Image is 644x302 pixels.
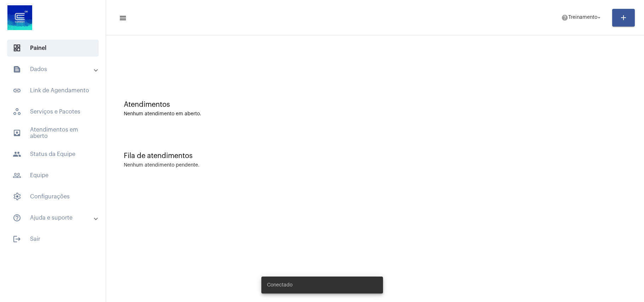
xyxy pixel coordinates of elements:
[13,65,21,74] mat-icon: sidenav icon
[557,11,607,25] button: Treinamento
[124,101,626,109] div: Atendimentos
[13,192,21,201] span: sidenav icon
[568,15,597,20] span: Treinamento
[7,103,99,120] span: Serviços e Pacotes
[13,108,21,116] span: sidenav icon
[13,86,21,95] mat-icon: sidenav icon
[4,61,106,78] mat-expansion-panel-header: sidenav iconDados
[7,40,99,57] span: Painel
[267,281,292,289] span: Conectado
[124,111,626,117] div: Nenhum atendimento em aberto.
[7,82,99,99] span: Link de Agendamento
[7,146,99,163] span: Status da Equipe
[619,13,628,22] mat-icon: add
[596,14,602,21] mat-icon: arrow_drop_down
[13,44,21,52] span: sidenav icon
[124,152,626,160] div: Fila de atendimentos
[6,4,34,32] img: d4669ae0-8c07-2337-4f67-34b0df7f5ae4.jpeg
[124,163,199,168] div: Nenhum atendimento pendente.
[13,171,21,180] mat-icon: sidenav icon
[561,14,568,21] mat-icon: help
[13,65,94,74] mat-panel-title: Dados
[7,167,99,184] span: Equipe
[13,235,21,243] mat-icon: sidenav icon
[7,124,99,141] span: Atendimentos em aberto
[13,150,21,158] mat-icon: sidenav icon
[119,14,126,22] mat-icon: sidenav icon
[13,129,21,137] mat-icon: sidenav icon
[13,214,21,222] mat-icon: sidenav icon
[4,209,106,226] mat-expansion-panel-header: sidenav iconAjuda e suporte
[7,188,99,205] span: Configurações
[13,214,94,222] mat-panel-title: Ajuda e suporte
[7,231,99,248] span: Sair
